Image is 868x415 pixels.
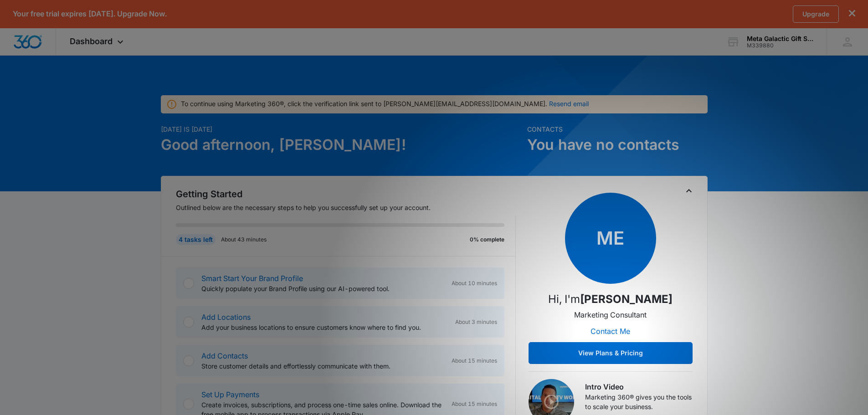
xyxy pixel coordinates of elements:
[201,390,259,399] a: Set Up Payments
[10,23,120,95] p: Contact your Marketing Consultant to get your personalized marketing plan for your unique busines...
[176,203,516,212] p: Outlined below are the necessary steps to help you successfully set up your account.
[580,292,673,306] strong: [PERSON_NAME]
[565,193,656,284] span: ME
[161,124,522,134] p: [DATE] is [DATE]
[176,187,516,201] h2: Getting Started
[201,323,448,332] p: Add your business locations to ensure customers know where to find you.
[56,28,139,55] div: Dashboard
[161,134,522,156] h1: Good afternoon, [PERSON_NAME]!
[793,5,839,23] a: Upgrade
[201,361,444,371] p: Store customer details and effortlessly communicate with them.
[10,101,45,108] a: Hide these tips
[747,42,813,49] div: account id
[747,35,813,42] div: account name
[221,236,267,244] p: About 43 minutes
[10,7,120,19] h3: Get your personalized plan
[13,10,167,18] p: Your free trial expires [DATE]. Upgrade Now.
[452,357,497,365] span: About 15 minutes
[549,101,589,107] button: Resend email
[455,318,497,326] span: About 3 minutes
[10,101,14,108] span: ⊘
[548,291,673,307] p: Hi, I'm
[452,400,497,408] span: About 15 minutes
[201,274,303,283] a: Smart Start Your Brand Profile
[70,36,113,46] span: Dashboard
[201,313,251,322] a: Add Locations
[585,392,693,411] p: Marketing 360® gives you the tools to scale your business.
[529,342,693,364] button: View Plans & Pricing
[201,351,248,360] a: Add Contacts
[849,10,855,18] button: dismiss this dialog
[574,309,647,320] p: Marketing Consultant
[527,134,708,156] h1: You have no contacts
[585,381,693,392] h3: Intro Video
[683,185,694,196] button: Toggle Collapse
[201,284,444,293] p: Quickly populate your Brand Profile using our AI-powered tool.
[581,320,639,342] button: Contact Me
[527,124,708,134] p: Contacts
[181,99,589,108] div: To continue using Marketing 360®, click the verification link sent to [PERSON_NAME][EMAIL_ADDRESS...
[470,236,504,244] p: 0% complete
[176,234,216,245] div: 4 tasks left
[452,279,497,287] span: About 10 minutes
